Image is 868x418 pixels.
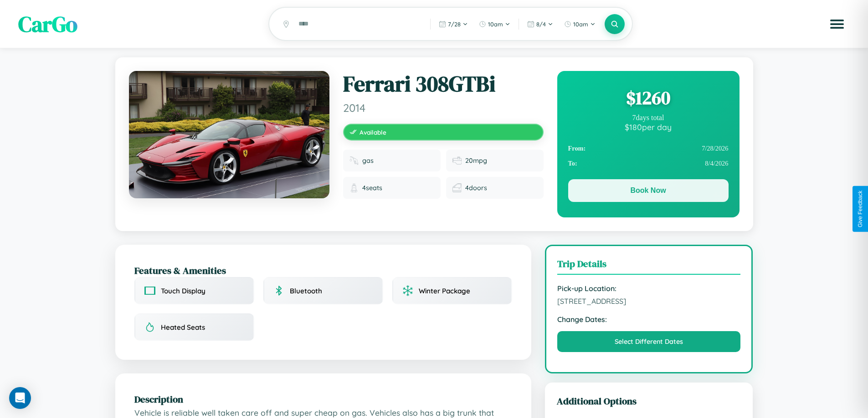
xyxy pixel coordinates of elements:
[452,156,462,165] img: Fuel efficiency
[568,160,577,167] strong: To:
[568,179,729,202] button: Book Now
[452,183,462,192] img: Doors
[523,17,558,31] button: 8/4
[290,287,322,295] span: Bluetooth
[134,393,512,406] h2: Description
[419,287,470,295] span: Winter Package
[568,141,729,156] div: 7 / 28 / 2026
[560,17,600,31] button: 10am
[474,17,515,31] button: 10am
[349,156,359,165] img: Fuel type
[134,264,512,277] h2: Features & Amenities
[557,297,741,306] span: [STREET_ADDRESS]
[465,184,487,192] span: 4 doors
[568,156,729,171] div: 8 / 4 / 2026
[573,20,588,28] span: 10am
[857,191,863,227] div: Give Feedback
[568,86,729,110] div: $ 1260
[18,9,77,39] span: CarGo
[568,122,729,132] div: $ 180 per day
[824,11,850,37] button: Open menu
[434,17,473,31] button: 7/28
[557,284,741,293] strong: Pick-up Location:
[161,323,205,332] span: Heated Seats
[536,20,546,28] span: 8 / 4
[362,156,374,165] span: gas
[465,156,487,165] span: 20 mpg
[360,128,386,136] span: Available
[488,20,503,28] span: 10am
[362,184,382,192] span: 4 seats
[557,394,741,408] h3: Additional Options
[557,315,741,324] strong: Change Dates:
[129,71,329,198] img: Ferrari 308GTBi 2014
[343,101,544,115] span: 2014
[557,257,741,275] h3: Trip Details
[161,287,205,295] span: Touch Display
[349,183,359,192] img: Seats
[9,387,31,409] div: Open Intercom Messenger
[568,114,729,122] div: 7 days total
[343,71,544,97] h1: Ferrari 308GTBi
[568,145,586,152] strong: From:
[448,20,461,28] span: 7 / 28
[557,331,741,352] button: Select Different Dates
